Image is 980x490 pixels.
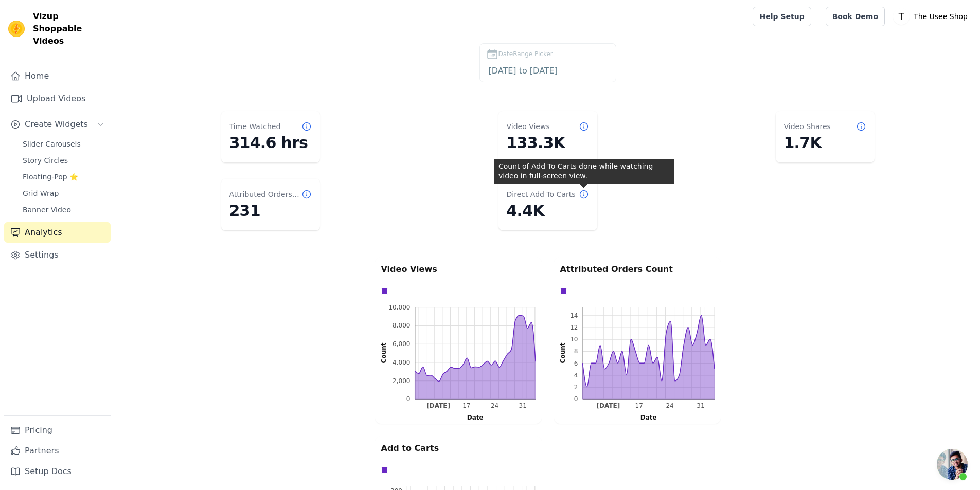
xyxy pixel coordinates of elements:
g: 10000 [388,304,410,311]
g: Sun Aug 24 2025 00:00:00 GMT+0530 (India Standard Time) [666,403,673,410]
g: 4000 [393,359,410,366]
text: 0 [574,395,578,403]
a: Settings [4,245,111,265]
dd: 1.7K [784,134,866,152]
g: left axis [355,304,415,403]
span: Story Circles [23,155,68,166]
text: 17 [462,403,470,410]
div: Data groups [379,464,533,476]
span: Slider Carousels [23,139,81,149]
text: 4 [574,372,578,379]
dd: 231 [229,202,312,220]
a: Setup Docs [4,461,111,482]
a: Floating-Pop ⭐ [16,170,111,184]
text: 31 [519,403,526,410]
text: 2 [574,384,578,391]
g: Sun Aug 17 2025 00:00:00 GMT+0530 (India Standard Time) [635,403,643,410]
text: 4,000 [393,359,410,366]
text: Date [467,414,483,421]
text: 24 [490,403,498,410]
g: bottom ticks [415,399,536,409]
dd: 314.6 hrs [229,134,312,152]
button: Create Widgets [4,114,111,135]
text: Count [559,342,566,363]
a: Upload Videos [4,88,111,109]
p: Video Views [381,263,536,276]
g: left ticks [388,304,415,403]
text: 8 [574,348,578,355]
text: 6 [574,360,578,367]
text: 0 [406,395,410,403]
a: Analytics [4,222,111,243]
div: Data groups [558,285,712,297]
a: Grid Wrap [16,186,111,201]
dt: Video Shares [784,121,831,132]
text: 2,000 [393,377,410,385]
g: left ticks [570,307,583,403]
span: Create Widgets [25,118,88,131]
g: Sun Aug 31 2025 00:00:00 GMT+0530 (India Standard Time) [697,403,704,410]
dt: Direct Add To Carts [507,189,576,199]
g: 6000 [393,340,410,348]
g: Sun Aug 31 2025 00:00:00 GMT+0530 (India Standard Time) [519,403,526,410]
img: Vizup [8,21,25,37]
text: [DATE] [596,403,620,410]
text: Date [640,414,656,421]
g: bottom ticks [582,399,715,409]
a: Home [4,66,111,86]
text: 17 [635,403,643,410]
span: Vizup Shoppable Videos [33,10,106,47]
dd: 133.3K [507,134,589,152]
text: Count [380,342,387,363]
a: Banner Video [16,203,111,217]
a: Book Demo [826,7,885,26]
text: 10,000 [388,304,410,311]
span: Banner Video [23,205,71,215]
text: 8,000 [393,322,410,329]
a: Partners [4,441,111,461]
a: Story Circles [16,153,111,168]
text: 10 [570,336,578,343]
g: 2000 [393,377,410,385]
g: Sun Aug 24 2025 00:00:00 GMT+0530 (India Standard Time) [490,403,498,410]
text: 14 [570,312,578,319]
g: 8000 [393,322,410,329]
g: Sun Aug 10 2025 00:00:00 GMT+0530 (India Standard Time) [426,403,450,410]
button: T The Usee Shop [893,7,972,26]
dt: Video Views [507,121,550,132]
g: left axis [547,307,582,403]
dt: Attributed Orders Count [229,189,301,199]
g: Sun Aug 17 2025 00:00:00 GMT+0530 (India Standard Time) [462,403,470,410]
text: 24 [666,403,673,410]
text: T [898,11,904,22]
input: DateRange Picker [486,64,610,78]
span: Grid Wrap [23,188,59,198]
p: Add to Carts [381,442,536,455]
g: Sun Aug 10 2025 00:00:00 GMT+0530 (India Standard Time) [596,403,620,410]
a: Slider Carousels [16,137,111,151]
text: 31 [697,403,704,410]
text: [DATE] [426,403,450,410]
text: 12 [570,324,578,331]
span: DateRange Picker [498,49,553,59]
a: Pricing [4,420,111,441]
text: 6,000 [393,340,410,348]
a: Help Setup [753,7,811,26]
a: Open chat [937,449,968,480]
dd: 4.4K [507,202,589,220]
span: Floating-Pop ⭐ [23,172,78,182]
p: Attributed Orders Count [560,263,715,276]
dt: Time Watched [229,121,281,132]
p: The Usee Shop [910,7,972,26]
div: Data groups [379,285,533,297]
